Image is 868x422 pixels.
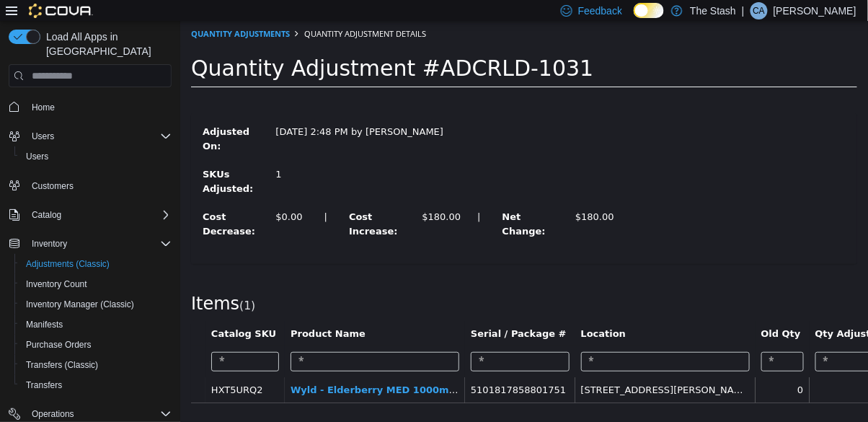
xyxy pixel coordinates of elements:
[26,359,98,371] span: Transfers (Classic)
[286,189,311,203] label: |
[20,296,140,313] a: Inventory Manager (Classic)
[26,97,172,115] span: Home
[291,306,389,320] button: Serial / Package #
[3,126,177,146] button: Users
[578,4,622,18] span: Feedback
[26,339,92,351] span: Purchase Orders
[401,364,572,374] span: [STREET_ADDRESS][PERSON_NAME]
[690,2,736,19] p: The Stash
[14,375,177,395] button: Transfers
[25,356,105,382] td: HXT5URQ2
[753,2,766,19] span: CA
[11,273,59,293] span: Items
[110,306,188,320] button: Product Name
[20,316,172,333] span: Manifests
[20,255,115,273] a: Adjustments (Classic)
[20,336,97,353] a: Purchase Orders
[11,35,414,60] span: Quantity Adjustment #ADCRLD-1031
[742,2,745,19] p: |
[20,276,172,293] span: Inventory Count
[32,131,54,142] span: Users
[20,276,93,293] a: Inventory Count
[110,364,328,374] a: Wyld - Elderberry MED 1000mg Gummies
[158,189,231,217] label: Cost Increase:
[629,356,712,382] td: 4
[750,2,768,19] div: CeCe Acosta
[14,335,177,355] button: Purchase Orders
[26,151,48,162] span: Users
[14,254,177,274] button: Adjustments (Classic)
[32,408,74,420] span: Operations
[32,209,61,221] span: Catalog
[3,205,177,225] button: Catalog
[26,235,172,252] span: Inventory
[29,4,93,18] img: Cova
[20,148,172,165] span: Users
[59,278,75,291] small: ( )
[26,206,67,224] button: Catalog
[20,148,54,165] a: Users
[395,189,429,203] div: $180.00
[575,356,629,382] td: 0
[581,306,624,320] button: Old Qty
[32,238,67,250] span: Inventory
[26,278,87,290] span: Inventory Count
[32,180,74,192] span: Customers
[20,336,172,353] span: Purchase Orders
[634,3,664,18] input: Dark Mode
[11,7,110,18] a: Quantity Adjustments
[14,355,177,375] button: Transfers (Classic)
[12,189,84,217] label: Cost Decrease:
[14,294,177,315] button: Inventory Manager (Classic)
[20,255,172,273] span: Adjustments (Classic)
[14,146,177,167] button: Users
[124,7,246,18] span: Quantity Adjustment Details
[401,306,448,320] button: Location
[26,99,61,116] a: Home
[774,2,856,19] p: [PERSON_NAME]
[20,377,172,394] span: Transfers
[634,18,634,19] span: Dark Mode
[14,315,177,335] button: Manifests
[26,258,110,270] span: Adjustments (Classic)
[311,189,384,217] label: Net Change:
[26,379,62,391] span: Transfers
[40,30,172,58] span: Load All Apps in [GEOGRAPHIC_DATA]
[95,189,122,203] div: $0.00
[3,234,177,254] button: Inventory
[26,319,63,330] span: Manifests
[32,102,55,113] span: Home
[3,96,177,117] button: Home
[26,177,172,195] span: Customers
[84,104,274,118] div: [DATE] 2:48 PM by [PERSON_NAME]
[26,206,172,224] span: Catalog
[285,356,395,382] td: 5101817858801751
[31,306,99,320] button: Catalog SKU
[26,177,79,195] a: Customers
[63,278,71,291] span: 1
[20,296,172,313] span: Inventory Manager (Classic)
[95,146,185,161] div: 1
[133,189,158,203] label: |
[20,316,68,333] a: Manifests
[26,128,172,145] span: Users
[14,274,177,294] button: Inventory Count
[242,189,275,203] div: $180.00
[3,175,177,196] button: Customers
[635,306,707,320] button: Qty Adjusted
[26,128,60,145] button: Users
[20,356,172,374] span: Transfers (Classic)
[20,377,68,394] a: Transfers
[12,104,84,132] label: Adjusted On:
[20,356,104,374] a: Transfers (Classic)
[26,235,73,252] button: Inventory
[26,299,134,310] span: Inventory Manager (Classic)
[12,146,84,175] label: SKUs Adjusted:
